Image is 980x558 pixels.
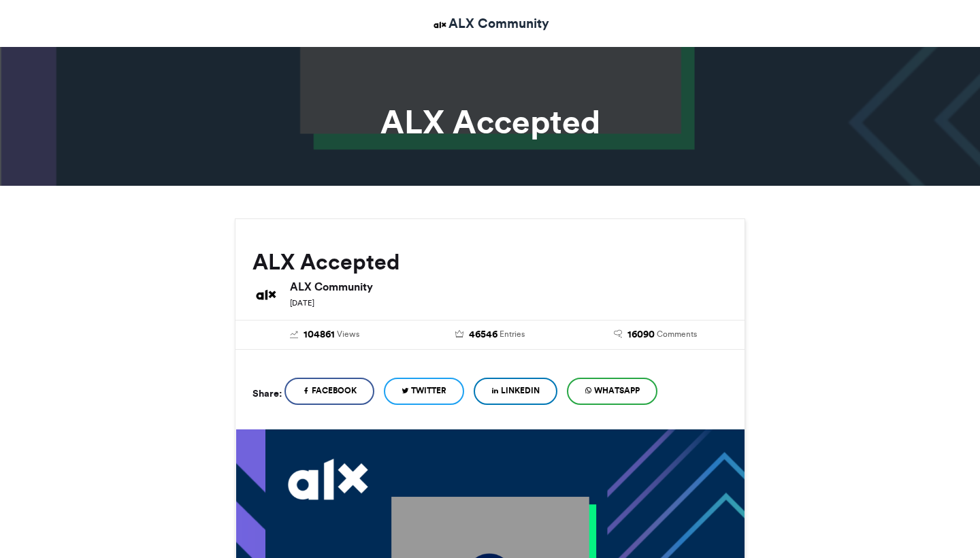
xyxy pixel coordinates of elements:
[657,328,697,340] span: Comments
[304,327,335,342] span: 104861
[290,298,314,308] small: [DATE]
[252,250,728,274] h2: ALX Accepted
[411,384,446,397] span: Twitter
[252,327,397,342] a: 104861 Views
[418,327,563,342] a: 46546 Entries
[594,384,640,397] span: WhatsApp
[583,327,728,342] a: 16090 Comments
[284,378,374,405] a: Facebook
[474,378,557,405] a: LinkedIn
[431,14,549,33] a: ALX Community
[431,16,448,33] img: ALX Community
[469,327,497,342] span: 46546
[627,327,655,342] span: 16090
[252,384,282,402] h5: Share:
[312,384,357,397] span: Facebook
[112,105,868,138] h1: ALX Accepted
[501,384,540,397] span: LinkedIn
[337,328,359,340] span: Views
[252,281,280,308] img: ALX Community
[500,328,525,340] span: Entries
[290,281,728,292] h6: ALX Community
[384,378,464,405] a: Twitter
[567,378,657,405] a: WhatsApp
